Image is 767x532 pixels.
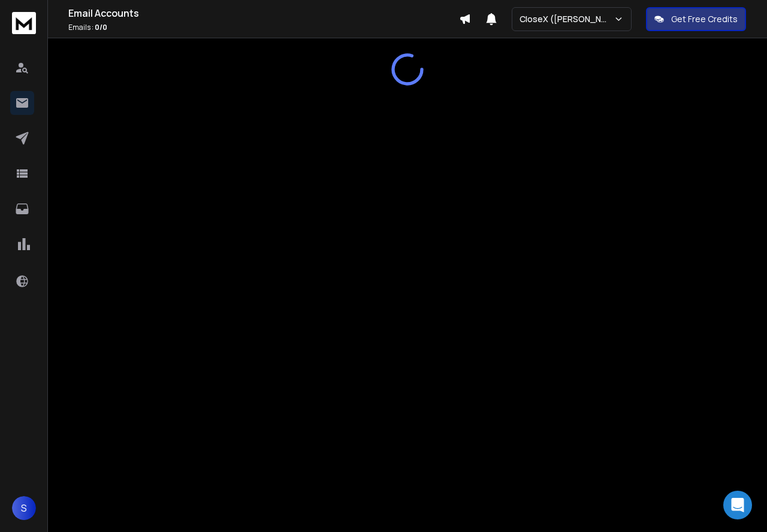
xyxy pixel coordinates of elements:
[68,6,459,20] h1: Email Accounts
[12,496,36,520] button: S
[12,12,36,34] img: logo
[520,13,614,25] p: CloseX ([PERSON_NAME])
[95,22,107,32] span: 0 / 0
[671,13,738,25] p: Get Free Credits
[68,23,459,32] p: Emails :
[646,7,746,31] button: Get Free Credits
[723,491,752,519] div: Open Intercom Messenger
